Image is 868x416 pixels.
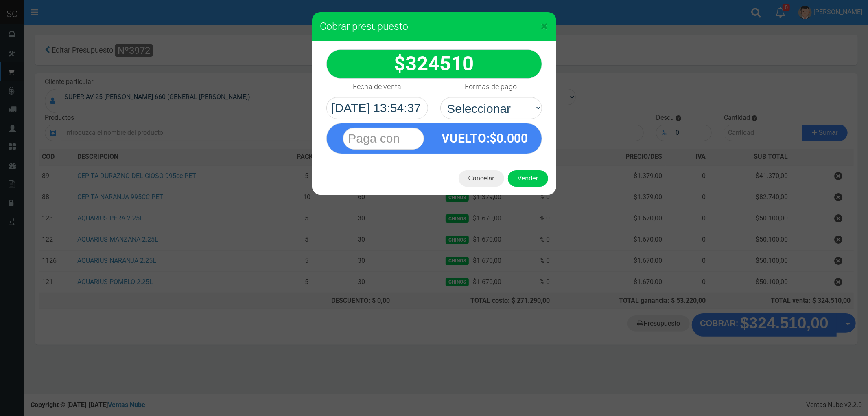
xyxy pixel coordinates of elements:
[353,83,401,91] h4: Fecha de venta
[394,52,474,75] strong: $
[508,170,548,187] button: Vender
[320,20,548,33] h3: Cobrar presupuesto
[406,52,474,75] span: 324510
[541,18,548,34] span: ×
[496,131,528,145] span: 0.000
[465,83,517,91] h4: Formas de pago
[442,131,486,145] span: VUELTO
[442,131,528,145] strong: :$
[343,128,424,150] input: Paga con
[541,20,548,33] button: Close
[459,170,504,187] button: Cancelar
